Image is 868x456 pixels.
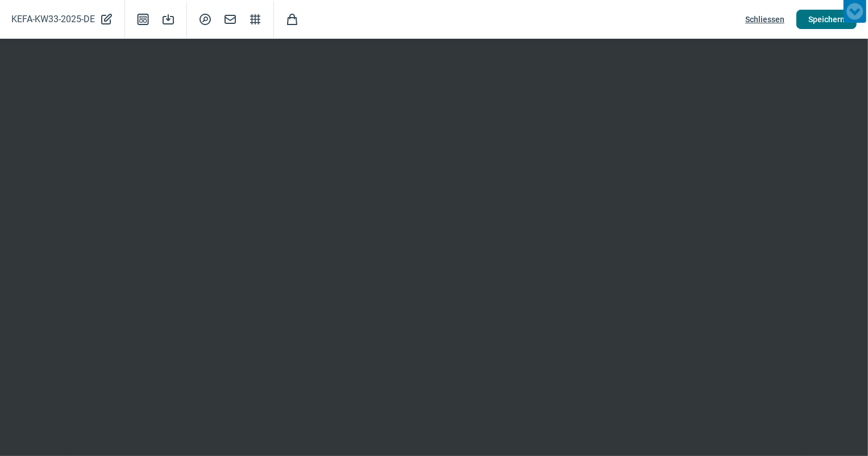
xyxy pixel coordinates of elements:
strong: Wartungsarbeiten am Dienstag, 12. August [310,10,506,21]
button: Schliessen [733,10,796,29]
span: Am Dienstagabend, 12. August, führen wir ab ca. 21:00 Uhr geplante Wartungsarbeiten durch. Währen... [31,20,786,42]
span: Speichern [808,10,845,28]
span: Schliessen [745,10,784,28]
span: KEFA-KW33-2025-DE [11,11,95,27]
button: Speichern [796,10,857,29]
